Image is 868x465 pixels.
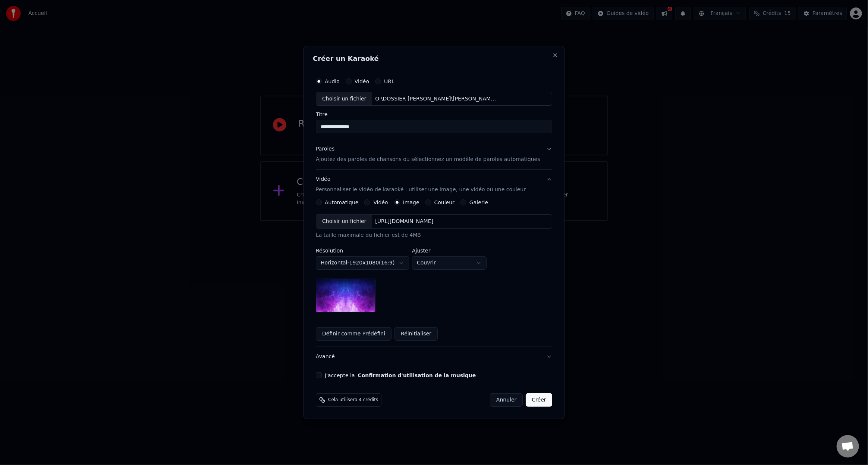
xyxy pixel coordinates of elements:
[526,393,552,407] button: Créer
[384,79,394,84] label: URL
[328,397,378,403] span: Cela utilisera 4 crédits
[316,92,372,106] div: Choisir un fichier
[412,248,487,253] label: Ajuster
[316,146,334,153] div: Paroles
[358,373,476,378] button: J'accepte la
[313,55,555,62] h2: Créer un Karaoké
[490,393,523,407] button: Annuler
[316,248,409,253] label: Résolution
[316,199,552,347] div: VidéoPersonnaliser le vidéo de karaoké : utiliser une image, une vidéo ou une couleur
[372,218,437,225] div: [URL][DOMAIN_NAME]
[469,200,488,205] label: Galerie
[316,112,552,117] label: Titre
[316,215,372,228] div: Choisir un fichier
[434,200,455,205] label: Couleur
[372,95,499,103] div: O:\DOSSIER [PERSON_NAME]\[PERSON_NAME]\JE ME RELEVE PROJET\titre complet-instru et voix\IA-JE ME ...
[316,176,526,194] div: Vidéo
[374,200,388,205] label: Vidéo
[394,327,438,341] button: Réinitialiser
[316,140,552,170] button: ParolesAjoutez des paroles de chansons ou sélectionnez un modèle de paroles automatiques
[316,170,552,200] button: VidéoPersonnaliser le vidéo de karaoké : utiliser une image, une vidéo ou une couleur
[316,232,552,239] div: La taille maximale du fichier est de 4MB
[316,327,391,341] button: Définir comme Prédéfini
[316,347,552,366] button: Avancé
[316,186,526,194] p: Personnaliser le vidéo de karaoké : utiliser une image, une vidéo ou une couleur
[325,200,358,205] label: Automatique
[403,200,419,205] label: Image
[355,79,369,84] label: Vidéo
[325,79,340,84] label: Audio
[325,373,476,378] label: J'accepte la
[316,156,540,164] p: Ajoutez des paroles de chansons ou sélectionnez un modèle de paroles automatiques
